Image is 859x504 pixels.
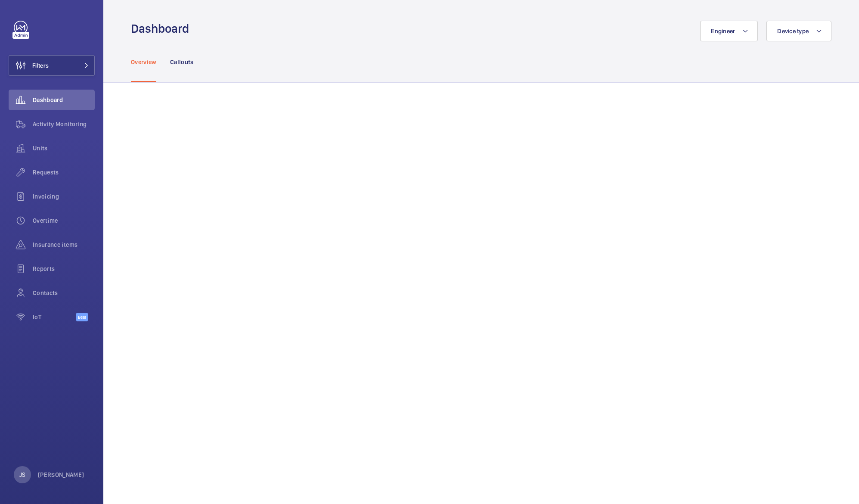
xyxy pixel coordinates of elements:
button: Filters [9,55,95,76]
span: Units [33,144,95,152]
span: Device type [777,28,809,34]
p: [PERSON_NAME] [38,470,84,479]
p: JS [19,470,25,479]
span: Engineer [711,28,735,34]
span: Reports [33,264,95,273]
span: Requests [33,168,95,177]
span: Contacts [33,289,95,297]
span: Filters [32,61,49,70]
span: IoT [33,313,76,321]
span: Overtime [33,216,95,225]
p: Overview [131,58,156,66]
h1: Dashboard [131,21,194,37]
p: Callouts [170,58,194,66]
span: Beta [76,313,88,321]
span: Invoicing [33,192,95,201]
span: Activity Monitoring [33,120,95,128]
button: Device type [766,21,831,41]
span: Dashboard [33,96,95,104]
button: Engineer [700,21,758,41]
span: Insurance items [33,240,95,249]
